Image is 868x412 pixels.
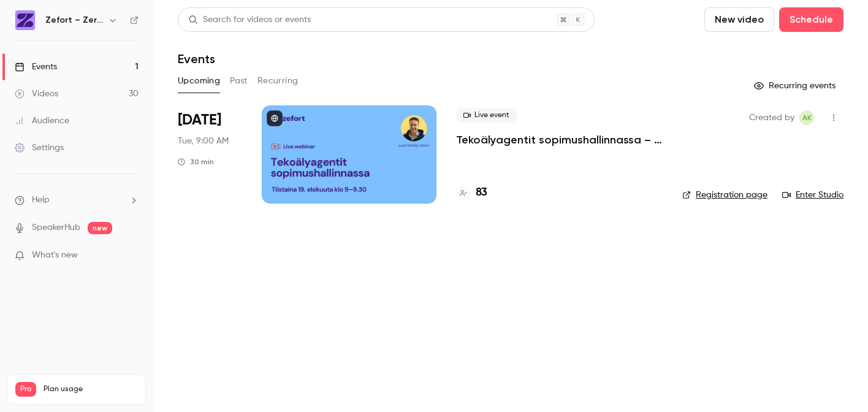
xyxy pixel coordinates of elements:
a: Tekoälyagentit sopimushallinnassa – tästä kaikki puhuvat juuri nyt [456,132,663,147]
span: AK [802,110,812,125]
a: Enter Studio [782,189,843,201]
div: Videos [15,88,58,100]
span: Live event [456,108,517,123]
img: Zefort – Zero-Effort Contract Management [15,10,35,30]
span: Help [32,194,50,207]
span: Created by [749,110,794,125]
div: Aug 19 Tue, 9:00 AM (Europe/Helsinki) [178,105,242,204]
h1: Events [178,51,215,66]
span: Tue, 9:00 AM [178,135,229,147]
h4: 83 [476,185,487,201]
span: Plan usage [44,384,138,394]
button: Schedule [779,7,843,32]
span: [DATE] [178,110,221,130]
span: new [88,222,112,234]
div: Search for videos or events [188,13,311,26]
a: SpeakerHub [32,221,80,234]
div: Settings [15,142,64,154]
span: Pro [15,382,36,397]
div: 30 min [178,157,214,167]
iframe: Noticeable Trigger [124,250,139,261]
button: New video [704,7,774,32]
button: Recurring [257,71,299,91]
div: Events [15,61,57,73]
div: Audience [15,115,69,127]
button: Upcoming [178,71,220,91]
a: 83 [456,185,487,201]
a: Registration page [682,189,767,201]
button: Recurring events [748,76,843,96]
span: Anna Kauppila [799,110,814,125]
button: Past [230,71,248,91]
li: help-dropdown-opener [15,194,139,207]
span: What's new [32,249,78,262]
h6: Zefort – Zero-Effort Contract Management [45,14,103,26]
